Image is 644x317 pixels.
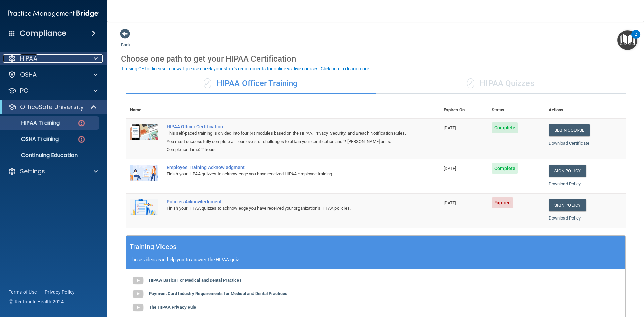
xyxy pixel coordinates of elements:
div: If using CE for license renewal, please check your state's requirements for online vs. live cours... [122,66,370,71]
div: Employee Training Acknowledgment [167,165,406,170]
div: HIPAA Quizzes [376,74,626,94]
p: Continuing Education [4,152,96,159]
img: gray_youtube_icon.38fcd6cc.png [131,301,145,314]
th: Name [126,102,163,118]
p: OSHA Training [4,136,59,143]
div: Completion Time: 2 hours [167,146,406,154]
div: HIPAA Officer Training [126,74,376,94]
a: Privacy Policy [45,289,75,295]
a: Settings [8,167,98,175]
h5: Training Videos [130,241,177,253]
img: danger-circle.6113f641.png [77,135,86,144]
p: These videos can help you to answer the HIPAA quiz [130,257,622,262]
img: gray_youtube_icon.38fcd6cc.png [131,287,145,301]
div: 2 [635,34,637,43]
th: Actions [545,102,626,118]
span: Complete [492,122,518,133]
a: OSHA [8,71,98,79]
a: Download Certificate [549,141,589,146]
p: PCI [20,87,30,95]
div: This self-paced training is divided into four (4) modules based on the HIPAA, Privacy, Security, ... [167,129,406,146]
p: HIPAA [20,54,37,63]
span: [DATE] [444,125,456,130]
th: Status [488,102,545,118]
b: Payment Card Industry Requirements for Medical and Dental Practices [149,291,287,296]
a: HIPAA Officer Certification [167,124,406,129]
span: ✓ [204,78,211,88]
a: OfficeSafe University [8,103,97,111]
p: Settings [20,167,45,175]
span: [DATE] [444,166,456,171]
span: Ⓒ Rectangle Health 2024 [9,298,64,305]
a: Back [121,34,131,47]
a: Sign Policy [549,199,586,211]
th: Expires On [440,102,488,118]
div: Finish your HIPAA quizzes to acknowledge you have received HIPAA employee training. [167,170,406,178]
a: HIPAA [8,54,98,63]
div: Policies Acknowledgment [167,199,406,204]
a: Begin Course [549,124,590,136]
p: OSHA [20,71,37,79]
span: ✓ [467,78,474,88]
div: Finish your HIPAA quizzes to acknowledge you have received your organization’s HIPAA policies. [167,204,406,212]
a: Terms of Use [9,289,37,295]
div: Choose one path to get your HIPAA Certification [121,49,631,69]
p: OfficeSafe University [20,103,84,111]
span: Complete [492,163,518,174]
a: PCI [8,87,98,95]
a: Sign Policy [549,165,586,177]
span: [DATE] [444,200,456,205]
button: Open Resource Center, 2 new notifications [617,30,637,50]
button: If using CE for license renewal, please check your state's requirements for online vs. live cours... [121,65,371,72]
img: danger-circle.6113f641.png [77,119,86,127]
span: Expired [492,197,513,208]
b: HIPAA Basics For Medical and Dental Practices [149,278,242,283]
img: PMB logo [8,7,99,21]
p: HIPAA Training [4,120,60,126]
img: gray_youtube_icon.38fcd6cc.png [131,274,145,287]
h4: Compliance [20,29,66,38]
a: Download Policy [549,181,581,186]
b: The HIPAA Privacy Rule [149,305,196,310]
a: Download Policy [549,215,581,221]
